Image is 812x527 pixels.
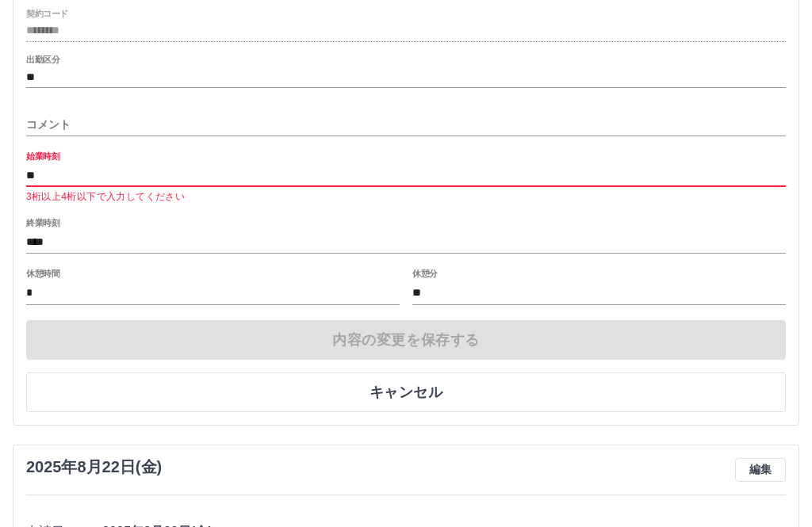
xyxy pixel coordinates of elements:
[26,217,59,229] label: 終業時刻
[26,268,59,280] label: 休憩時間
[26,372,786,412] button: キャンセル
[26,7,68,19] label: 契約コード
[26,458,162,476] h3: 2025年8月22日(金)
[412,268,438,280] label: 休憩分
[26,189,786,205] p: 3桁以上4桁以下で入力してください
[735,458,786,482] button: 編集
[26,54,59,66] label: 出勤区分
[26,151,59,162] label: 始業時刻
